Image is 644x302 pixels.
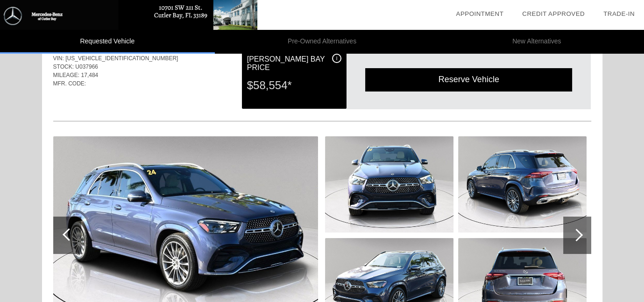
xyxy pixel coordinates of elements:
div: Quoted on [DATE] 7:21:40 PM [53,93,591,108]
img: 147143a00d7c8a41d51a345acbf07629.jpg [325,136,453,232]
div: Reserve Vehicle [365,68,572,91]
span: 17,484 [81,72,99,78]
span: MILEAGE: [53,72,80,78]
a: Credit Approved [522,10,585,17]
a: Appointment [456,10,503,17]
li: New Alternatives [429,30,644,54]
div: [PERSON_NAME] Bay Price [247,54,341,73]
span: STOCK: [53,63,74,70]
span: MFR. CODE: [53,80,86,87]
a: Trade-In [603,10,635,17]
div: $58,554* [247,73,341,98]
img: 53426e491631a41609ecac682d298670.jpg [458,136,587,232]
span: U037966 [75,63,98,70]
li: Pre-Owned Alternatives [215,30,430,54]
